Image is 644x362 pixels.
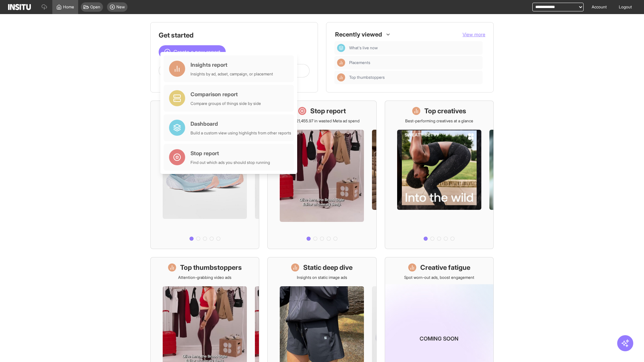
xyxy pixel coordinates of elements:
span: Placements [349,60,480,65]
div: Stop report [191,149,270,157]
div: Find out which ads you should stop running [191,160,270,165]
span: View more [463,32,485,37]
h1: Top creatives [424,106,466,116]
p: Insights on static image ads [297,275,347,280]
div: Build a custom view using highlights from other reports [191,130,291,136]
button: Create a new report [159,45,226,59]
span: What's live now [349,45,480,51]
button: View more [463,31,485,38]
span: Create a new report [173,48,220,56]
h1: Stop report [310,106,346,116]
div: Dashboard [191,120,291,128]
span: New [116,4,125,10]
p: Attention-grabbing video ads [178,275,231,280]
img: Logo [8,4,31,10]
p: Save £21,455.97 in wasted Meta ad spend [284,118,360,124]
span: What's live now [349,45,378,51]
h1: Static deep dive [303,263,353,272]
span: Open [90,4,100,10]
a: What's live nowSee all active ads instantly [150,101,259,249]
a: Top creativesBest-performing creatives at a glance [385,101,494,249]
div: Comparison report [191,90,261,98]
div: Insights by ad, adset, campaign, or placement [191,71,273,77]
div: Insights report [191,61,273,69]
div: Dashboard [337,44,345,52]
span: Top thumbstoppers [349,75,385,80]
p: Best-performing creatives at a glance [405,118,473,124]
div: Compare groups of things side by side [191,101,261,106]
div: Insights [337,73,345,81]
span: Top thumbstoppers [349,75,480,80]
h1: Get started [159,31,310,40]
h1: Top thumbstoppers [180,263,242,272]
span: Placements [349,60,370,65]
span: Home [63,4,74,10]
div: Insights [337,59,345,67]
a: Stop reportSave £21,455.97 in wasted Meta ad spend [267,101,376,249]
